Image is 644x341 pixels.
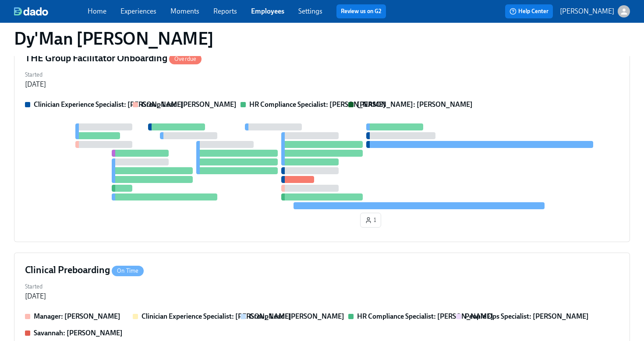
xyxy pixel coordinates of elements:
strong: Group Lead: [PERSON_NAME] [249,312,344,320]
a: Moments [170,7,199,15]
a: Review us on G2 [341,7,382,16]
a: Settings [298,7,322,15]
span: 1 [365,216,376,225]
strong: Manager: [PERSON_NAME] [34,312,120,320]
button: 1 [360,213,381,228]
button: Help Center [505,4,553,18]
span: On Time [112,267,144,274]
strong: Clinician Experience Specialist: [PERSON_NAME] [142,312,291,320]
p: [PERSON_NAME] [560,7,614,16]
strong: Savannah: [PERSON_NAME] [34,329,123,337]
a: dado [14,7,88,16]
strong: People Ops Specialist: [PERSON_NAME] [465,312,589,320]
strong: Group Lead: [PERSON_NAME] [142,100,237,109]
button: [PERSON_NAME] [560,5,630,18]
a: Employees [251,7,284,15]
label: Started [25,70,46,80]
strong: Clinician Experience Specialist: [PERSON_NAME] [34,100,184,109]
span: Help Center [510,7,548,16]
div: [DATE] [25,292,46,301]
div: [DATE] [25,80,46,89]
a: Reports [213,7,237,15]
h4: Clinical Preboarding [25,264,144,277]
button: Review us on G2 [336,4,386,18]
a: Experiences [120,7,156,15]
img: dado [14,7,48,16]
span: Overdue [169,56,202,62]
strong: [PERSON_NAME]: [PERSON_NAME] [357,100,473,109]
h1: Dy'Man [PERSON_NAME] [14,28,214,49]
a: Home [88,7,106,15]
strong: HR Compliance Specialist: [PERSON_NAME] [249,100,386,109]
label: Started [25,282,46,292]
strong: HR Compliance Specialist: [PERSON_NAME] [357,312,493,320]
h4: THE Group Facilitator Onboarding [25,52,202,65]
